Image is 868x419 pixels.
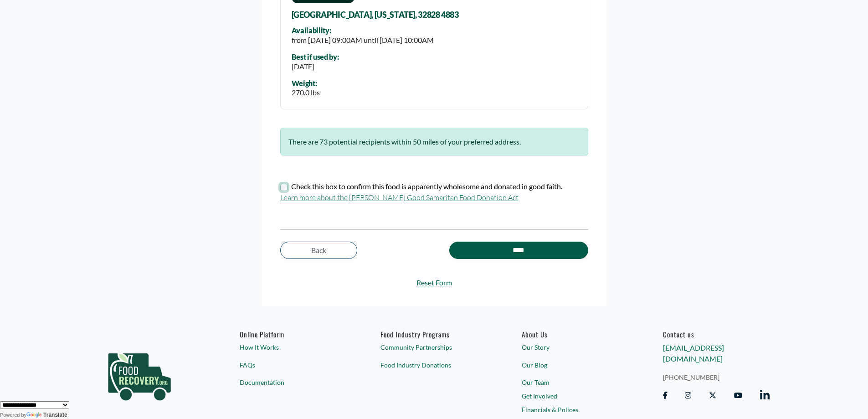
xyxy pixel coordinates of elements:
[292,10,459,20] span: [GEOGRAPHIC_DATA], [US_STATE], 32828 4883
[98,330,180,417] img: food_recovery_green_logo-76242d7a27de7ed26b67be613a865d9c9037ba317089b267e0515145e5e51427.png
[522,391,628,401] a: Get Involved
[380,360,487,370] a: Food Industry Donations
[380,330,487,338] h6: Food Industry Programs
[663,343,724,363] a: [EMAIL_ADDRESS][DOMAIN_NAME]
[292,53,339,61] div: Best if used by:
[280,242,357,259] a: Back
[522,342,628,352] a: Our Story
[26,412,43,419] img: Google Translate
[240,360,346,370] a: FAQs
[292,61,339,72] div: [DATE]
[522,360,628,370] a: Our Blog
[280,193,519,202] a: Learn more about the [PERSON_NAME] Good Samaritan Food Donation Act
[663,372,770,382] a: [PHONE_NUMBER]
[240,378,346,387] a: Documentation
[280,277,588,288] a: Reset Form
[240,330,346,338] h6: Online Platform
[292,79,320,88] div: Weight:
[522,330,628,338] a: About Us
[522,378,628,387] a: Our Team
[240,342,346,352] a: How It Works
[292,35,434,46] div: from [DATE] 09:00AM until [DATE] 10:00AM
[380,342,487,352] a: Community Partnerships
[292,87,320,98] div: 270.0 lbs
[26,412,67,418] a: Translate
[291,181,562,192] label: Check this box to confirm this food is apparently wholesome and donated in good faith.
[663,330,770,338] h6: Contact us
[292,26,434,35] div: Availability:
[280,128,588,155] div: There are 73 potential recipients within 50 miles of your preferred address.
